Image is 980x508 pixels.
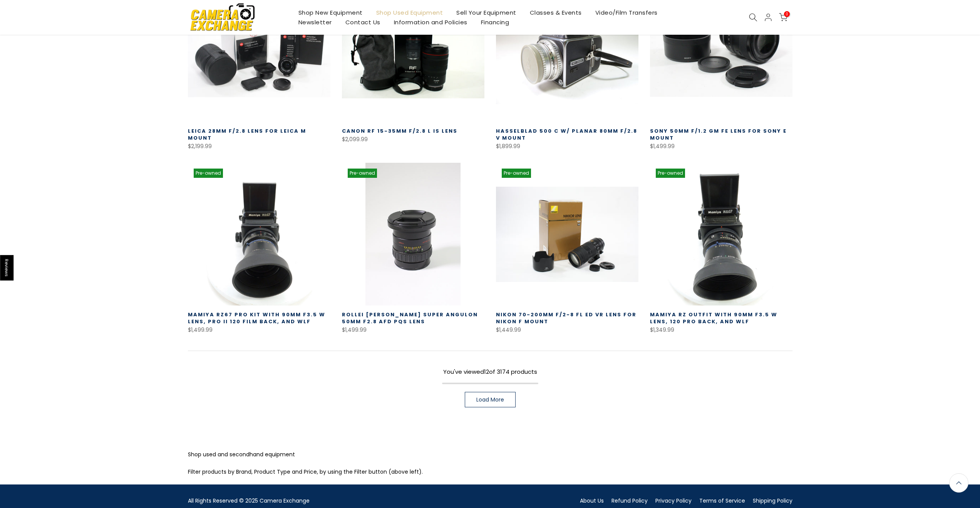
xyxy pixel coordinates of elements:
[342,325,484,335] div: $1,499.99
[779,13,787,22] a: 0
[474,17,516,27] a: Financing
[338,17,387,27] a: Contact Us
[496,142,638,151] div: $1,899.99
[387,17,474,27] a: Information and Policies
[342,311,478,325] a: Rollei [PERSON_NAME] Super Angulon 50MM F2.8 AFD PQS Lens
[655,497,692,505] a: Privacy Policy
[465,392,516,407] a: Load More
[611,497,648,505] a: Refund Policy
[443,368,537,376] span: You've viewed of 3174 products
[342,127,457,135] a: Canon RF 15-35mm F/2.8 L IS Lens
[188,496,484,506] div: All Rights Reserved © 2025 Camera Exchange
[342,135,484,144] div: $2,099.99
[188,127,306,142] a: Leica 28mm f/2.8 Lens for Leica M Mount
[496,127,637,142] a: Hasselblad 500 C w/ Planar 80mm f/2.8 V Mount
[369,8,450,17] a: Shop Used Equipment
[496,311,637,325] a: Nikon 70-200mm f/2-8 FL ED VR Lens for Nikon F Mount
[484,368,489,376] span: 12
[784,11,790,17] span: 0
[188,467,792,477] p: Filter products by Brand, Product Type and Price, by using the Filter button (above left).
[580,497,604,505] a: About Us
[291,17,338,27] a: Newsletter
[699,497,745,505] a: Terms of Service
[753,497,792,505] a: Shipping Policy
[188,142,330,151] div: $2,199.99
[450,8,523,17] a: Sell Your Equipment
[188,311,325,325] a: Mamiya RZ67 Pro Kit with 90MM F3.5 W Lens, Pro II 120 Film Back, and WLF
[188,325,330,335] div: $1,499.99
[496,325,638,335] div: $1,449.99
[949,473,968,493] a: Back to the top
[523,8,588,17] a: Classes & Events
[650,311,777,325] a: Mamiya RZ Outfit with 90MM F3.5 W Lens, 120 Pro Back, and WLF
[650,127,787,142] a: Sony 50mm f/1.2 GM FE Lens for Sony E Mount
[291,8,369,17] a: Shop New Equipment
[188,450,792,459] p: Shop used and secondhand equipment
[588,8,664,17] a: Video/Film Transfers
[476,397,504,402] span: Load More
[650,142,792,151] div: $1,499.99
[650,325,792,335] div: $1,349.99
